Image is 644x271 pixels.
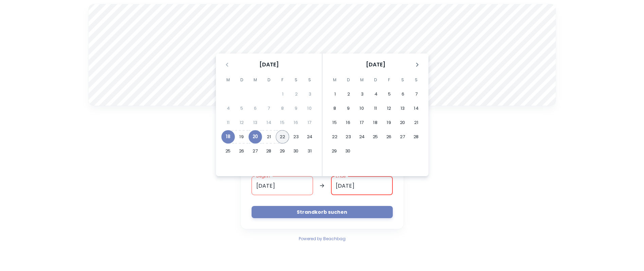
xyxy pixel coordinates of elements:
[369,130,382,144] button: 25
[299,236,346,242] span: Powered by Beachbag
[263,73,275,87] span: Donnerstag
[249,73,261,87] span: Mittwoch
[259,61,279,69] span: [DATE]
[276,130,289,144] button: 22
[382,130,396,144] button: 26
[396,102,409,115] button: 13
[328,102,342,115] button: 8
[342,130,355,144] button: 23
[328,87,342,101] button: 1
[303,73,316,87] span: Sonntag
[409,116,423,129] button: 21
[410,73,422,87] span: Sonntag
[299,234,346,243] a: Powered by Beachbag
[369,73,382,87] span: Donnerstag
[355,102,369,115] button: 10
[249,130,262,144] button: 20
[382,116,396,129] button: 19
[342,102,355,115] button: 9
[262,130,276,144] button: 21
[342,116,355,129] button: 16
[289,130,303,144] button: 23
[355,116,369,129] button: 17
[329,73,341,87] span: Montag
[276,144,289,158] button: 29
[252,206,393,218] button: Strandkorb suchen
[411,59,423,70] button: Nächster Monat
[289,144,303,158] button: 30
[235,144,249,158] button: 26
[252,176,313,195] input: dd.mm.yyyy
[303,144,316,158] button: 31
[328,144,341,158] button: 29
[356,73,368,87] span: Mittwoch
[369,87,383,101] button: 4
[409,102,423,115] button: 14
[396,116,409,129] button: 20
[221,144,235,158] button: 25
[222,73,234,87] span: Montag
[290,73,302,87] span: Samstag
[342,87,355,101] button: 2
[328,130,342,144] button: 22
[249,144,262,158] button: 27
[397,73,409,87] span: Samstag
[221,130,235,144] button: 18
[396,130,409,144] button: 27
[369,102,382,115] button: 11
[355,87,369,101] button: 3
[236,73,248,87] span: Dienstag
[355,130,369,144] button: 24
[410,87,423,101] button: 7
[235,130,249,144] button: 19
[383,87,396,101] button: 5
[328,116,342,129] button: 15
[382,102,396,115] button: 12
[331,176,393,195] input: dd.mm.yyyy
[303,130,316,144] button: 24
[341,144,355,158] button: 30
[396,87,410,101] button: 6
[409,130,423,144] button: 28
[369,116,382,129] button: 18
[342,73,354,87] span: Dienstag
[366,61,385,69] span: [DATE]
[276,73,289,87] span: Freitag
[383,73,395,87] span: Freitag
[262,144,276,158] button: 28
